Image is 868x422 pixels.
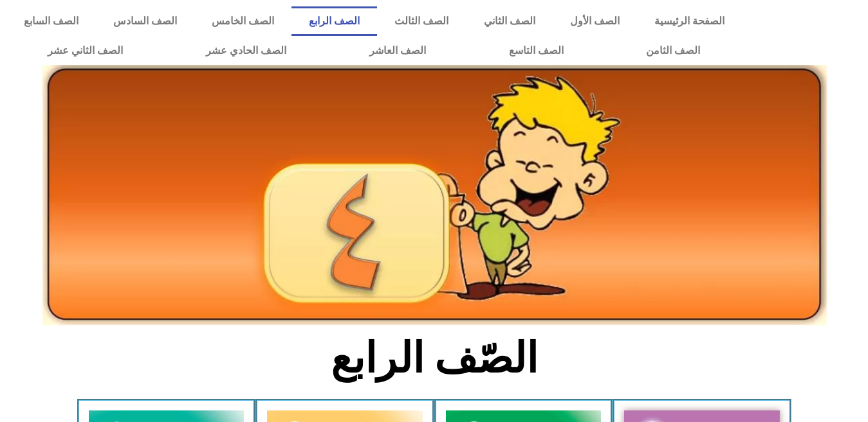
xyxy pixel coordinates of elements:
a: الصف الأول [553,6,637,36]
a: الصف الحادي عشر [165,36,328,66]
a: الصف الثالث [377,6,466,36]
a: الصف التاسع [467,36,605,66]
a: الصف العاشر [328,36,468,66]
a: الصف الثامن [605,36,742,66]
a: الصفحة الرئيسية [637,6,742,36]
a: الصف الخامس [194,6,291,36]
a: الصف الرابع [291,6,377,36]
a: الصف الثاني عشر [6,36,165,66]
a: الصف الثاني [466,6,553,36]
h2: الصّف الرابع [221,333,647,383]
a: الصف السادس [96,6,194,36]
a: الصف السابع [6,6,96,36]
